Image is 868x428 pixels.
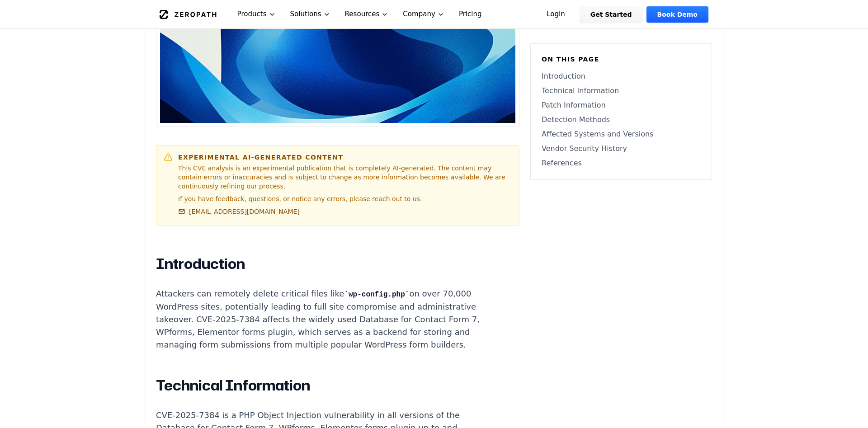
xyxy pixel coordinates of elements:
[542,71,701,82] a: Introduction
[580,6,643,23] a: Get Started
[344,291,409,299] code: wp-config.php
[178,153,512,162] h6: Experimental AI-Generated Content
[542,143,701,154] a: Vendor Security History
[542,55,701,64] h6: On this page
[542,114,701,125] a: Detection Methods
[536,6,576,23] a: Login
[646,6,708,23] a: Book Demo
[178,194,512,203] p: If you have feedback, questions, or notice any errors, please reach out to us.
[542,100,701,111] a: Patch Information
[178,207,300,216] a: [EMAIL_ADDRESS][DOMAIN_NAME]
[156,255,492,273] h2: Introduction
[542,85,701,96] a: Technical Information
[542,129,701,140] a: Affected Systems and Versions
[542,158,701,169] a: References
[156,376,492,395] h2: Technical Information
[156,287,492,351] p: Attackers can remotely delete critical files like on over 70,000 WordPress sites, potentially lea...
[178,164,512,191] p: This CVE analysis is an experimental publication that is completely AI-generated. The content may...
